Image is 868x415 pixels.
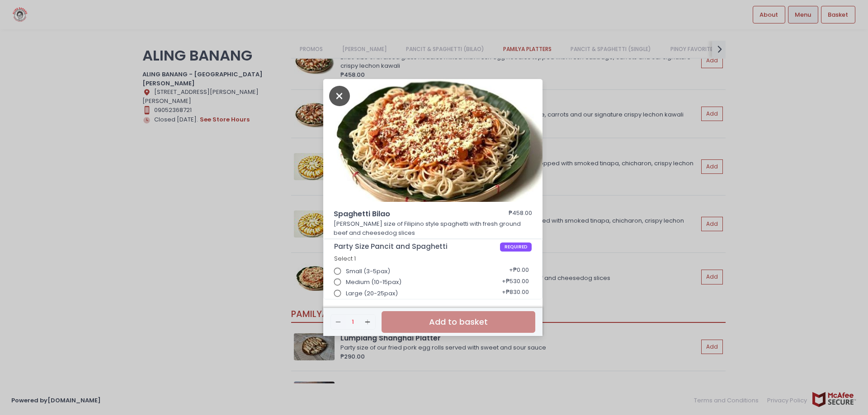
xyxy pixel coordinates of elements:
[500,242,532,252] span: REQUIRED
[499,274,532,291] div: + ₱530.00
[346,278,401,287] span: Medium (10-15pax)
[509,209,532,219] div: ₱458.00
[329,91,350,100] button: Close
[506,263,532,280] div: + ₱0.00
[334,255,356,262] span: Select 1
[334,219,533,237] p: [PERSON_NAME] size of Filipino style spaghetti with fresh ground beef and cheesedog slices
[334,242,500,251] span: Party Size Pancit and Spaghetti
[382,311,535,333] button: Add to basket
[346,267,390,276] span: Small (3-5pax)
[334,209,483,219] span: Spaghetti Bilao
[499,285,532,302] div: + ₱830.00
[346,289,398,298] span: Large (20-25pax)
[323,79,542,202] img: Spaghetti Bilao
